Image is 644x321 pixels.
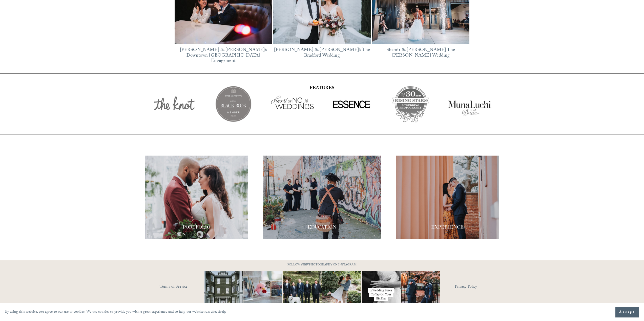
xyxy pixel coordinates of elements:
a: Terms of Service [160,283,219,291]
button: Accept [615,307,639,317]
img: You just need the right photographer that matches your vibe 📷🎉 #RaleighWeddingPhotographer [395,271,446,310]
p: FOLLOW @JBIVPHOTOGRAPHY ON INSTAGRAM [278,262,366,268]
span: Accept [619,310,635,315]
span: EXPERIENCE [431,224,464,230]
a: Privacy Policy [455,283,499,291]
a: [PERSON_NAME] & [PERSON_NAME]’s The Bradford Wedding [274,46,370,60]
img: This has got to be one of the cutest detail shots I've ever taken for a wedding! 📷 @thewoobles #I... [234,271,292,310]
img: It&rsquo;s that time of year where weddings and engagements pick up and I get the joy of capturin... [322,265,361,316]
img: Happy #InternationalDogDay to all the pups who have made wedding days, engagement sessions, and p... [273,271,331,310]
span: EDUCATION [308,224,336,230]
strong: FEATURES [309,85,334,92]
a: Shamir & [PERSON_NAME] The [PERSON_NAME] Wedding [386,46,455,60]
a: [PERSON_NAME] & [PERSON_NAME]’s Downtown [GEOGRAPHIC_DATA] Engagement [180,46,267,65]
p: By using this website, you agree to our use of cookies. We use cookies to provide you with a grea... [5,309,226,316]
span: PORTFOLIO [183,224,210,230]
img: Wideshots aren't just &quot;nice to have,&quot; they're a wedding day essential! 🙌 #Wideshotwedne... [198,271,248,310]
img: Let&rsquo;s talk about poses for your wedding day! It doesn&rsquo;t have to be complicated, somet... [352,271,410,310]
